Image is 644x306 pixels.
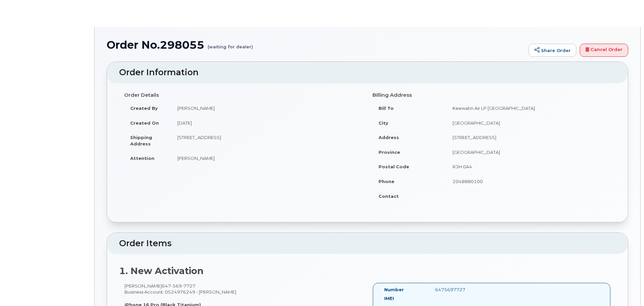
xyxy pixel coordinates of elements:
[379,105,394,111] strong: Bill To
[379,179,394,184] strong: Phone
[171,283,182,289] span: 569
[430,287,501,293] div: 6475697727
[379,135,399,140] strong: Address
[580,44,628,57] a: Cancel Order
[379,120,388,126] strong: City
[446,116,611,130] td: [GEOGRAPHIC_DATA]
[446,101,611,116] td: Keewatin Air LP [GEOGRAPHIC_DATA]
[130,105,158,111] strong: Created By
[130,120,159,126] strong: Created On
[130,135,152,146] strong: Shipping Address
[124,92,362,98] h4: Order Details
[379,149,400,155] strong: Province
[171,130,362,151] td: [STREET_ADDRESS]
[379,193,399,199] strong: Contact
[182,283,195,289] span: 7727
[130,156,154,161] strong: Attention
[446,130,611,145] td: [STREET_ADDRESS]
[119,68,616,77] h2: Order Information
[171,101,362,116] td: [PERSON_NAME]
[384,295,394,302] label: IMEI
[119,265,204,276] strong: 1. New Activation
[379,164,409,169] strong: Postal Code
[171,116,362,130] td: [DATE]
[107,39,525,51] h1: Order No.298055
[372,92,611,98] h4: Billing Address
[446,174,611,189] td: 2048880100
[171,151,362,166] td: [PERSON_NAME]
[529,44,576,57] a: Share Order
[208,39,253,49] small: (waiting for dealer)
[446,159,611,174] td: R3H 0A4
[162,283,195,289] span: 647
[384,287,404,293] label: Number
[119,239,616,248] h2: Order Items
[446,145,611,160] td: [GEOGRAPHIC_DATA]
